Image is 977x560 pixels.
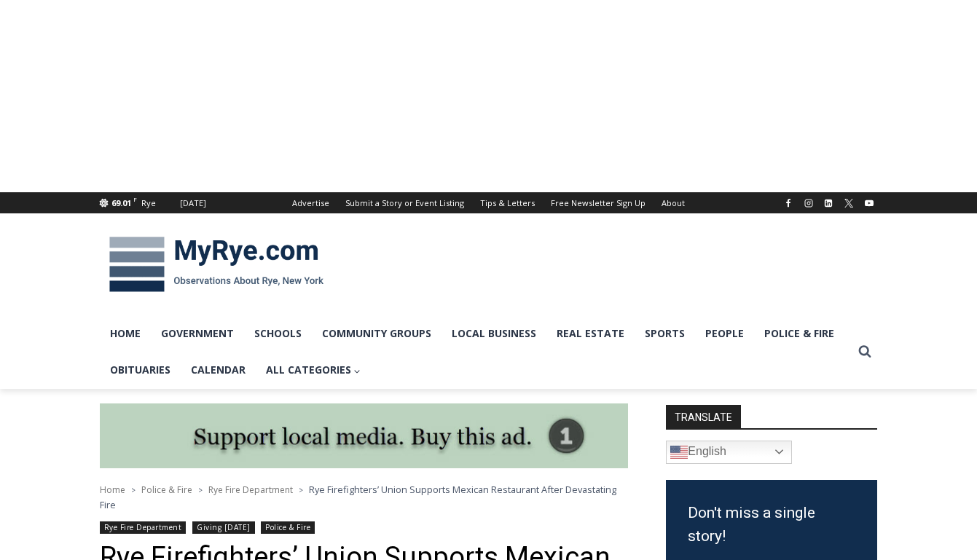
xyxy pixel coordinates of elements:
[100,484,125,496] a: Home
[100,226,333,302] img: MyRye.com
[100,483,616,510] span: Rye Firefighters’ Union Supports Mexican Restaurant After Devastating Fire
[192,521,255,534] a: Giving [DATE]
[133,195,137,203] span: F
[100,403,628,469] img: support local media, buy this ad
[688,502,855,548] h3: Don't miss a single story!
[543,192,654,213] a: Free Newsletter Sign Up
[654,192,693,213] a: About
[299,485,303,495] span: >
[151,315,244,352] a: Government
[754,315,844,352] a: Police & Fire
[820,194,837,212] a: Linkedin
[284,192,337,213] a: Advertise
[181,352,256,388] a: Calendar
[141,197,156,210] div: Rye
[111,197,131,208] span: 69.01
[852,339,878,365] button: View Search Form
[860,194,878,212] a: YouTube
[635,315,695,352] a: Sports
[180,197,206,210] div: [DATE]
[312,315,442,352] a: Community Groups
[256,352,372,388] a: All Categories
[141,484,192,496] a: Police & Fire
[100,315,151,352] a: Home
[100,521,187,534] a: Rye Fire Department
[100,315,852,389] nav: Primary Navigation
[800,194,817,212] a: Instagram
[284,192,693,213] nav: Secondary Navigation
[266,362,361,378] span: All Categories
[670,443,688,461] img: en
[780,194,797,212] a: Facebook
[472,192,543,213] a: Tips & Letters
[695,315,754,352] a: People
[261,521,315,534] a: Police & Fire
[100,482,628,512] nav: Breadcrumbs
[208,484,293,496] a: Rye Fire Department
[131,485,136,495] span: >
[100,352,181,388] a: Obituaries
[666,441,792,464] a: English
[840,194,858,212] a: X
[244,315,312,352] a: Schools
[546,315,635,352] a: Real Estate
[666,405,741,428] strong: TRANSLATE
[198,485,203,495] span: >
[337,192,472,213] a: Submit a Story or Event Listing
[442,315,546,352] a: Local Business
